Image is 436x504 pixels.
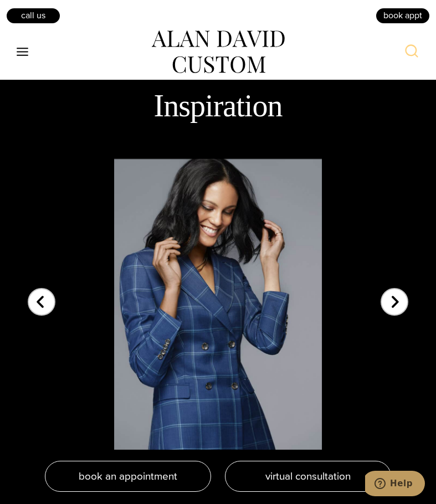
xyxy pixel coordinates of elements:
[28,281,55,308] div: Previous slide
[114,159,322,450] img: Woman in blue windowpane bespoke woman's suit.
[45,461,211,492] a: book an appointment
[79,468,177,484] span: book an appointment
[381,281,408,308] div: Next slide
[265,468,351,484] span: virtual consultation
[398,39,425,65] button: View Search Form
[11,42,34,62] button: Open menu
[6,7,61,24] a: Call Us
[110,46,326,126] h2: Women’s Suit Inspiration
[375,7,430,24] a: book appt
[22,148,414,439] div: 2 / 3
[225,461,391,492] a: virtual consultation
[152,30,285,74] img: alan david custom
[365,471,425,498] iframe: Opens a widget where you can chat to one of our agents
